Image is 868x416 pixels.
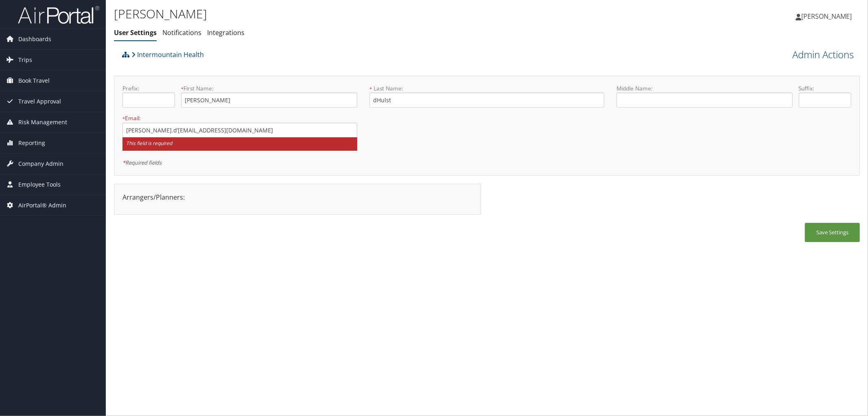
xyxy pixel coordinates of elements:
[796,4,860,29] a: [PERSON_NAME]
[114,28,157,37] a: User Settings
[18,154,63,174] span: Company Admin
[801,12,852,21] span: [PERSON_NAME]
[799,84,851,92] label: Suffix:
[370,84,604,92] label: Last Name:
[114,5,611,22] h1: [PERSON_NAME]
[131,46,204,63] a: Intermountain Health
[122,159,162,166] em: Required fields
[122,137,357,151] small: This field is required
[792,48,854,62] a: Admin Actions
[18,195,66,216] span: AirPortal® Admin
[18,112,67,132] span: Risk Management
[122,84,175,92] label: Prefix:
[18,133,45,153] span: Reporting
[18,5,99,24] img: airportal-logo.png
[18,29,51,49] span: Dashboards
[181,84,357,92] label: First Name:
[805,223,860,242] button: Save Settings
[18,70,50,91] span: Book Travel
[116,192,479,202] div: Arrangers/Planners:
[18,174,61,195] span: Employee Tools
[207,28,245,37] a: Integrations
[18,91,61,112] span: Travel Approval
[122,114,357,122] label: Email:
[162,28,201,37] a: Notifications
[18,50,32,70] span: Trips
[617,84,793,92] label: Middle Name:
